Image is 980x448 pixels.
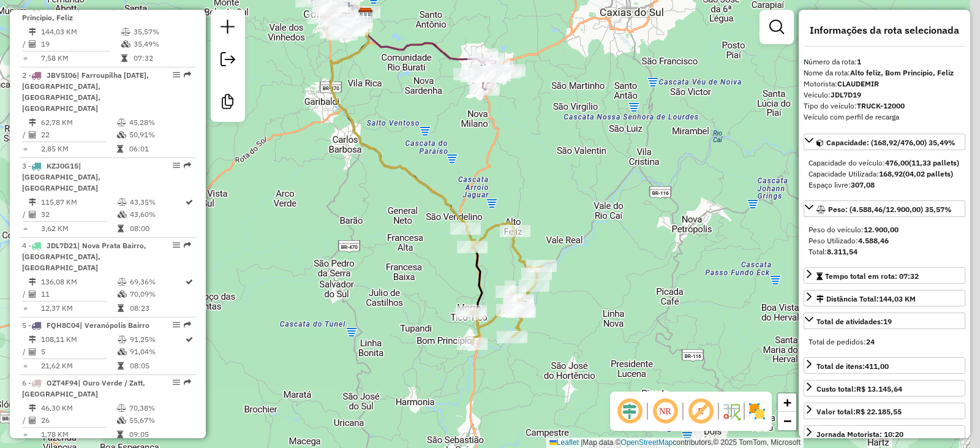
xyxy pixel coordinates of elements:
i: Distância Total [29,278,36,286]
td: 115,87 KM [40,196,117,208]
strong: 4.588,46 [858,236,889,245]
div: Motorista: [804,78,965,89]
i: Tempo total em rota [121,55,127,62]
span: − [783,413,791,428]
td: 91,04% [129,346,184,358]
span: 3 - [22,161,100,192]
i: Distância Total [29,336,36,343]
td: / [22,208,28,221]
td: = [22,360,28,372]
span: Total de atividades: [816,317,892,326]
a: Exibir filtros [764,15,789,39]
em: Opções [173,321,180,328]
td: 2,85 KM [40,143,116,155]
em: Rota exportada [184,321,191,328]
em: Opções [173,379,180,386]
em: Opções [173,241,180,249]
strong: (04,02 pallets) [903,169,953,178]
i: Tempo total em rota [117,145,123,153]
td: 12,37 KM [40,302,117,314]
div: Capacidade: (168,92/476,00) 35,49% [804,153,965,196]
div: Veículo: [804,89,965,101]
div: Nome da rota: [804,67,965,78]
a: Distância Total:144,03 KM [804,290,965,306]
td: 45,28% [129,116,190,129]
td: 91,25% [129,333,184,346]
img: Fluxo de ruas [722,401,741,421]
td: 19 [40,38,121,50]
span: Peso: (4.588,46/12.900,00) 35,57% [828,205,952,214]
i: % de utilização da cubagem [121,40,130,48]
div: Map data © contributors,© 2025 TomTom, Microsoft [546,438,804,448]
td: 70,09% [129,288,184,300]
span: 2 - [22,70,149,113]
i: % de utilização do peso [118,336,127,343]
td: 11 [40,288,117,300]
span: Peso do veículo: [809,225,899,234]
span: FQH8C04 [47,321,80,330]
td: / [22,414,28,427]
i: Distância Total [29,119,36,126]
strong: JDL7D19 [831,90,861,99]
td: 09:05 [129,428,190,441]
span: | Farroupilha [DATE], [GEOGRAPHIC_DATA], [GEOGRAPHIC_DATA], [GEOGRAPHIC_DATA] [22,70,149,113]
div: Veículo com perfil de recarga [804,112,965,123]
td: = [22,52,28,64]
img: FARROUPILHA [473,64,489,80]
i: % de utilização da cubagem [118,290,127,298]
strong: 24 [866,337,875,346]
td: 08:05 [129,360,184,372]
span: Exibir rótulo [686,397,715,426]
span: | Veranópolis Bairro [80,321,149,330]
strong: 19 [883,317,892,326]
a: Valor total:R$ 22.185,55 [804,403,965,419]
a: Tempo total em rota: 07:32 [804,267,965,284]
em: Rota exportada [184,71,191,78]
strong: 307,08 [851,180,875,189]
span: 6 - [22,378,145,398]
td: 69,36% [129,276,184,288]
td: 26 [40,414,116,427]
td: 70,38% [129,402,190,414]
i: % de utilização do peso [118,278,127,286]
em: Opções [173,71,180,78]
td: 1,78 KM [40,428,116,441]
em: Rota exportada [184,379,191,386]
strong: 12.900,00 [864,225,899,234]
a: Criar modelo [216,89,240,117]
i: Total de Atividades [29,290,36,298]
span: KZJ0G15 [47,161,78,170]
div: Peso: (4.588,46/12.900,00) 35,57% [804,219,965,262]
i: Tempo total em rota [118,362,124,370]
td: 7,58 KM [40,52,121,64]
span: Capacidade: (168,92/476,00) 35,49% [826,138,956,147]
i: Rota otimizada [186,199,193,206]
span: Tempo total em rota: 07:32 [825,271,919,281]
em: Rota exportada [184,162,191,169]
td: / [22,288,28,300]
div: Capacidade do veículo: [809,158,960,169]
strong: R$ 22.185,55 [856,407,902,416]
i: Rota otimizada [186,278,193,286]
div: Número da rota: [804,56,965,67]
i: % de utilização da cubagem [118,211,127,218]
i: Distância Total [29,404,36,412]
td: = [22,222,28,235]
a: OpenStreetMap [621,438,673,447]
td: 22 [40,129,116,141]
td: = [22,428,28,441]
strong: Alto feliz, Bom Principio, Feliz [850,68,954,77]
i: % de utilização do peso [121,28,130,36]
strong: CLAUDEMIR [837,79,879,88]
i: % de utilização do peso [118,199,127,206]
img: Exibir/Ocultar setores [747,401,767,421]
a: Total de itens:411,00 [804,357,965,374]
td: 08:00 [129,222,184,235]
span: OZT4F94 [47,378,78,387]
img: POLARTICA [358,7,374,23]
span: 144,03 KM [879,294,916,303]
td: 32 [40,208,117,221]
i: % de utilização da cubagem [117,417,126,424]
i: Total de Atividades [29,348,36,355]
div: Valor total: [816,406,902,417]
